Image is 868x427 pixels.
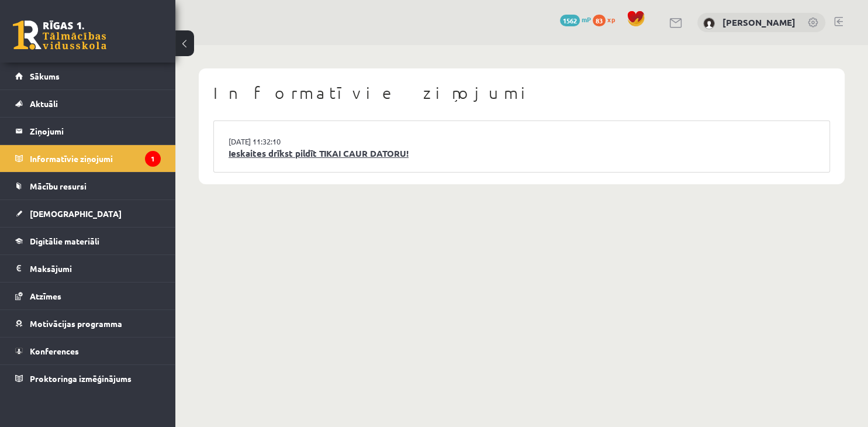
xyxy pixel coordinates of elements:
[15,310,161,337] a: Motivācijas programma
[703,18,715,29] img: Katrīna Kalnkaziņa
[15,63,161,89] a: Sākums
[30,118,161,144] legend: Ziņojumi
[15,365,161,392] a: Proktoringa izmēģinājums
[582,15,591,24] span: mP
[145,151,161,167] i: 1
[30,98,58,109] span: Aktuāli
[15,255,161,282] a: Maksājumi
[607,15,615,24] span: xp
[15,338,161,364] a: Konferences
[15,145,161,172] a: Informatīvie ziņojumi1
[30,145,161,172] legend: Informatīvie ziņojumi
[30,181,87,191] span: Mācību resursi
[30,208,122,219] span: [DEMOGRAPHIC_DATA]
[229,136,316,147] a: [DATE] 11:32:10
[30,373,132,384] span: Proktoringa izmēģinājums
[30,255,161,282] legend: Maksājumi
[30,346,79,356] span: Konferences
[560,15,591,24] a: 1562 mP
[30,291,61,301] span: Atzīmes
[722,16,796,28] a: [PERSON_NAME]
[593,15,606,26] span: 83
[15,228,161,254] a: Digitālie materiāli
[593,15,621,24] a: 83 xp
[13,20,106,50] a: Rīgas 1. Tālmācības vidusskola
[15,283,161,309] a: Atzīmes
[213,83,830,103] h1: Informatīvie ziņojumi
[560,15,580,26] span: 1562
[30,71,60,81] span: Sākums
[15,173,161,199] a: Mācību resursi
[30,236,99,246] span: Digitālie materiāli
[30,318,122,329] span: Motivācijas programma
[229,147,815,160] a: Ieskaites drīkst pildīt TIKAI CAUR DATORU!
[15,90,161,117] a: Aktuāli
[15,200,161,227] a: [DEMOGRAPHIC_DATA]
[15,118,161,144] a: Ziņojumi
